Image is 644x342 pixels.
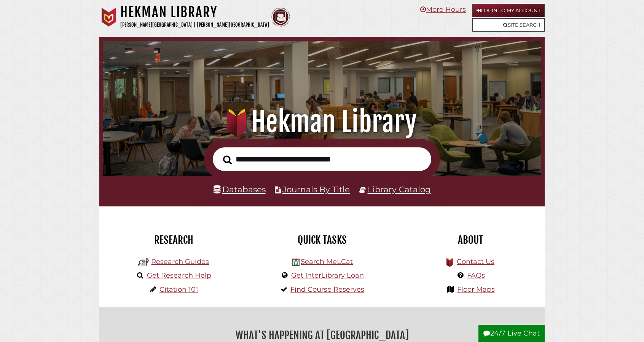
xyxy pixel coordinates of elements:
h2: Research [105,233,242,246]
img: Hekman Library Logo [292,259,300,266]
h2: About [402,233,539,246]
a: Search MeLCat [301,257,353,266]
h1: Hekman Library [120,4,269,21]
a: Library Catalog [368,184,431,194]
a: Find Course Reserves [290,285,364,294]
a: Floor Maps [457,285,495,294]
a: Get InterLibrary Loan [291,271,364,280]
img: Calvin University [99,8,118,27]
h2: Quick Tasks [253,233,391,246]
i: Search [223,155,232,165]
a: FAQs [467,271,485,280]
img: Calvin Theological Seminary [271,8,290,27]
a: Login to My Account [472,4,545,17]
a: Contact Us [457,257,494,266]
a: Databases [214,184,266,194]
a: Journals By Title [282,184,350,194]
a: More Hours [420,5,466,14]
img: Hekman Library Logo [138,256,149,268]
p: [PERSON_NAME][GEOGRAPHIC_DATA] | [PERSON_NAME][GEOGRAPHIC_DATA] [120,21,269,29]
a: Research Guides [151,257,209,266]
a: Citation 101 [159,285,198,294]
h1: Hekman Library [113,105,531,139]
a: Get Research Help [147,271,211,280]
a: Site Search [472,18,545,32]
button: Search [219,153,236,167]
